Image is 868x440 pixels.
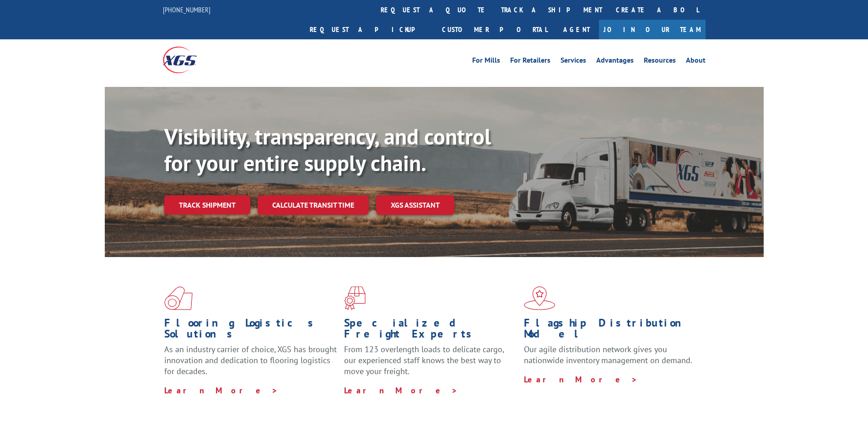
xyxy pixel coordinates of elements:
h1: Flooring Logistics Solutions [164,317,337,344]
a: XGS ASSISTANT [376,195,454,215]
a: Track shipment [164,195,250,215]
img: xgs-icon-flagship-distribution-model-red [524,286,555,310]
img: xgs-icon-total-supply-chain-intelligence-red [164,286,193,310]
img: xgs-icon-focused-on-flooring-red [344,286,366,310]
a: Resources [644,57,676,67]
a: For Retailers [510,57,550,67]
a: About [686,57,706,67]
p: From 123 overlength loads to delicate cargo, our experienced staff knows the best way to move you... [344,344,517,385]
a: [PHONE_NUMBER] [163,5,210,14]
span: Our agile distribution network gives you nationwide inventory management on demand. [524,344,692,365]
span: As an industry carrier of choice, XGS has brought innovation and dedication to flooring logistics... [164,344,337,376]
b: Visibility, transparency, and control for your entire supply chain. [164,122,491,177]
a: Learn More > [524,374,638,385]
a: Join Our Team [599,20,706,39]
h1: Specialized Freight Experts [344,317,517,344]
a: Learn More > [164,385,278,396]
a: Agent [554,20,599,39]
a: Request a pickup [303,20,435,39]
a: Services [561,57,586,67]
a: Calculate transit time [258,195,369,215]
a: Customer Portal [435,20,554,39]
a: Learn More > [344,385,458,396]
h1: Flagship Distribution Model [524,317,697,344]
a: For Mills [472,57,500,67]
a: Advantages [596,57,634,67]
